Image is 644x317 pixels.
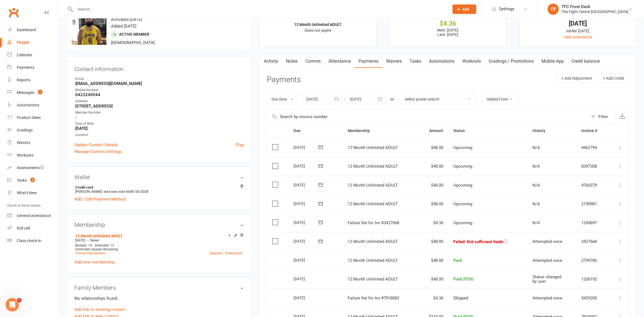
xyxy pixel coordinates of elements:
span: 2 [17,298,21,303]
a: What's New [7,187,59,199]
span: Status changed by user [532,274,561,284]
span: N/A [532,220,540,225]
td: $48.00 [418,138,448,157]
td: 3427668 [576,232,608,251]
a: Tasks [406,55,425,68]
a: Upgrade / Downgrade [209,251,242,255]
a: view attendance [564,35,592,39]
td: $48.00 [418,232,448,251]
span: Upcoming [453,201,472,206]
a: Credit balance [568,55,604,68]
td: $4.36 [418,289,448,308]
h3: Payments [267,75,301,84]
span: Booked: 14 [75,243,92,247]
span: Attended: 13 [95,243,114,247]
td: 1206192 [576,270,608,289]
div: Gradings [17,128,33,132]
div: Mobile Number [75,87,244,93]
span: Settings [499,3,514,15]
div: [DATE] [294,293,319,302]
div: Class check-in [17,238,41,243]
span: Upcoming [453,183,472,188]
strong: [EMAIL_ADDRESS][DOMAIN_NAME] [75,81,244,86]
span: Never [90,238,99,242]
span: Paid (POS) [453,277,474,282]
td: 5429200 [576,289,608,308]
span: 12 Month Unlimited ADULT [348,277,398,282]
a: Update Contact Details [74,142,118,148]
th: Due [289,124,343,138]
a: Reports [7,74,59,86]
a: Cancel membership [75,251,105,255]
button: Due date [267,94,298,104]
a: Clubworx [7,6,21,19]
span: [DATE] [75,238,85,242]
span: 12 Month Unlimited ADULT [348,201,398,206]
span: 12 Month Unlimited ADULT [348,258,398,263]
p: No relationships found. [74,295,244,302]
div: Payments [17,65,34,70]
div: [DATE] [294,143,319,152]
div: Location [75,132,244,138]
p: Next: [DATE] Last: [DATE] [395,28,501,37]
span: Paid [453,258,462,263]
div: earlier [DATE] [525,28,631,34]
td: 4462794 [576,138,608,157]
span: Skipped [453,296,468,301]
span: 06/2028 [135,189,148,194]
div: The Fight Centre [GEOGRAPHIC_DATA] [561,9,628,14]
div: $4.36 [395,21,501,26]
th: Status [448,124,527,138]
span: [DEMOGRAPHIC_DATA] [111,40,155,45]
button: Added From [481,94,518,104]
div: People [17,40,29,45]
a: Add / Edit Payment Method [74,196,125,203]
a: Comms [301,55,325,68]
span: 12 Month Unlimited ADULT [348,145,398,150]
div: Dashboard [17,28,36,32]
a: Notes [282,55,301,68]
div: [DATE] [294,237,319,245]
span: xxxx xxxx xxxx 6048 [103,189,134,194]
span: Unlimited classes remaining [75,247,118,251]
span: Active member [119,32,149,36]
td: $48.00 [418,270,448,289]
strong: - [75,115,244,120]
div: Reports [17,78,30,82]
span: Attempted once [532,296,562,301]
div: Product Sales [17,115,41,120]
td: $48.00 [418,157,448,176]
span: Does not expire [305,28,331,33]
div: Waivers [17,140,30,145]
span: N/A [532,145,540,150]
td: 2190981 [576,194,608,213]
div: [DATE] [525,21,631,26]
a: Workouts [7,149,59,162]
th: History [527,124,577,138]
a: Payments [7,61,59,74]
div: Tasks [17,178,27,182]
a: Class kiosk mode [7,235,59,247]
div: Member Number [75,110,244,115]
a: Tasks 5 [7,174,59,187]
div: Roll call [17,226,30,230]
td: $48.00 [418,176,448,195]
a: Gradings / Promotions [485,55,538,68]
span: 5 [30,177,35,182]
time: Activated [DATE] [111,17,142,22]
a: Automations [7,99,59,111]
div: Filter [599,113,608,120]
td: $48.00 [418,194,448,213]
div: TF [548,4,559,15]
a: People [7,36,59,49]
a: General attendance kiosk mode [7,209,59,222]
div: General attendance [17,213,51,218]
span: Failure fee for Inv #3427668 [348,220,399,225]
span: Upcoming [453,164,472,169]
th: Membership [343,124,418,138]
input: Search... [74,5,445,13]
a: Add new membership [74,260,115,265]
span: : Not sufficient funds [464,239,503,244]
a: Roll call [7,222,59,235]
a: Automations [425,55,458,68]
